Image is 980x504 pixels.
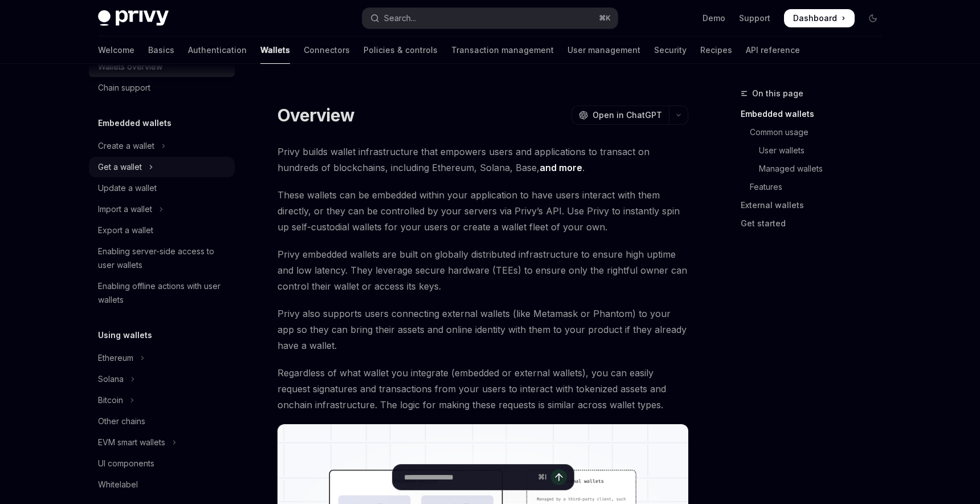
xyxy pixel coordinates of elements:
[793,13,837,24] span: Dashboard
[89,411,235,432] a: Other chains
[89,390,235,410] button: Toggle Bitcoin section
[89,453,235,474] a: UI components
[741,141,891,160] a: User wallets
[703,13,725,24] a: Demo
[98,223,153,237] div: Export a wallet
[98,160,142,174] div: Get a wallet
[384,11,416,25] div: Search...
[741,196,891,214] a: External wallets
[864,9,882,27] button: Toggle dark mode
[89,136,235,156] button: Toggle Create a wallet section
[98,181,157,195] div: Update a wallet
[188,36,247,64] a: Authentication
[89,220,235,241] a: Export a wallet
[752,87,803,100] span: On this page
[98,372,124,386] div: Solana
[784,9,855,27] a: Dashboard
[739,13,770,24] a: Support
[741,123,891,141] a: Common usage
[98,139,154,153] div: Create a wallet
[98,10,169,26] img: dark logo
[741,105,891,123] a: Embedded wallets
[304,36,350,64] a: Connectors
[277,246,688,294] span: Privy embedded wallets are built on globally distributed infrastructure to ensure high uptime and...
[89,178,235,198] a: Update a wallet
[89,199,235,220] button: Toggle Import a wallet section
[98,414,145,428] div: Other chains
[277,144,688,176] span: Privy builds wallet infrastructure that empowers users and applications to transact on hundreds o...
[260,36,290,64] a: Wallets
[98,478,138,491] div: Whitelabel
[98,351,133,365] div: Ethereum
[593,109,662,121] span: Open in ChatGPT
[148,36,174,64] a: Basics
[277,365,688,413] span: Regardless of what wallet you integrate (embedded or external wallets), you can easily request si...
[277,306,688,353] span: Privy also supports users connecting external wallets (like Metamask or Phantom) to your app so t...
[700,36,732,64] a: Recipes
[741,214,891,233] a: Get started
[741,160,891,178] a: Managed wallets
[89,241,235,275] a: Enabling server-side access to user wallets
[98,393,123,407] div: Bitcoin
[98,457,154,470] div: UI components
[746,36,800,64] a: API reference
[89,474,235,495] a: Whitelabel
[89,432,235,453] button: Toggle EVM smart wallets section
[364,36,438,64] a: Policies & controls
[98,202,152,216] div: Import a wallet
[98,436,165,449] div: EVM smart wallets
[567,36,640,64] a: User management
[89,276,235,310] a: Enabling offline actions with user wallets
[540,162,582,174] a: and more
[89,369,235,389] button: Toggle Solana section
[98,245,228,272] div: Enabling server-side access to user wallets
[551,469,567,485] button: Send message
[571,105,669,125] button: Open in ChatGPT
[451,36,554,64] a: Transaction management
[277,105,354,125] h1: Overview
[89,157,235,177] button: Toggle Get a wallet section
[362,8,618,29] button: Open search
[89,348,235,368] button: Toggle Ethereum section
[277,187,688,235] span: These wallets can be embedded within your application to have users interact with them directly, ...
[98,36,134,64] a: Welcome
[599,14,611,23] span: ⌘ K
[98,81,150,95] div: Chain support
[98,328,152,342] h5: Using wallets
[404,465,533,490] input: Ask a question...
[654,36,687,64] a: Security
[89,78,235,98] a: Chain support
[741,178,891,196] a: Features
[98,279,228,307] div: Enabling offline actions with user wallets
[98,116,171,130] h5: Embedded wallets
